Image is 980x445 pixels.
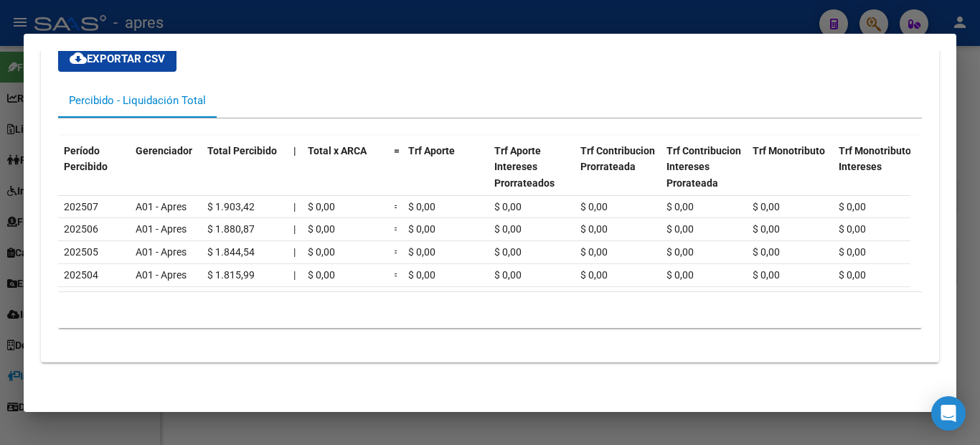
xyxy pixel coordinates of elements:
[839,246,866,258] span: $ 0,00
[747,136,833,215] datatable-header-cell: Trf Monotributo
[308,145,367,156] span: Total x ARCA
[64,223,98,235] span: 202506
[408,145,455,156] span: Trf Aporte
[202,136,288,215] datatable-header-cell: Total Percibido
[839,201,866,212] span: $ 0,00
[293,201,296,212] span: |
[207,269,255,281] span: $ 1.815,99
[580,145,655,173] span: Trf Contribucion Prorrateada
[58,46,176,72] button: Exportar CSV
[494,246,522,258] span: $ 0,00
[839,223,866,235] span: $ 0,00
[136,246,187,258] span: A01 - Apres
[666,269,694,281] span: $ 0,00
[308,246,335,258] span: $ 0,00
[130,136,202,215] datatable-header-cell: Gerenciador
[408,201,435,212] span: $ 0,00
[70,50,87,67] mat-icon: cloud_download
[753,223,780,235] span: $ 0,00
[70,52,165,65] span: Exportar CSV
[753,269,780,281] span: $ 0,00
[64,246,98,258] span: 202505
[494,201,522,212] span: $ 0,00
[402,136,489,215] datatable-header-cell: Trf Aporte
[394,246,400,258] span: =
[64,201,98,212] span: 202507
[293,269,296,281] span: |
[136,269,187,281] span: A01 - Apres
[580,269,608,281] span: $ 0,00
[833,136,919,215] datatable-header-cell: Trf Monotributo Intereses
[288,136,302,215] datatable-header-cell: |
[394,145,400,156] span: =
[580,223,608,235] span: $ 0,00
[293,223,296,235] span: |
[136,201,187,212] span: A01 - Apres
[666,246,694,258] span: $ 0,00
[388,136,402,215] datatable-header-cell: =
[308,269,335,281] span: $ 0,00
[136,145,192,156] span: Gerenciador
[308,223,335,235] span: $ 0,00
[41,11,939,362] div: Aportes y Contribuciones del Afiliado: 27436004597
[839,269,866,281] span: $ 0,00
[666,145,741,189] span: Trf Contribucion Intereses Prorateada
[308,201,335,212] span: $ 0,00
[64,269,98,281] span: 202504
[207,201,255,212] span: $ 1.903,42
[661,136,747,215] datatable-header-cell: Trf Contribucion Intereses Prorateada
[69,93,206,108] div: Percibido - Liquidación Total
[666,223,694,235] span: $ 0,00
[494,223,522,235] span: $ 0,00
[394,223,400,235] span: =
[839,145,911,173] span: Trf Monotributo Intereses
[753,246,780,258] span: $ 0,00
[580,246,608,258] span: $ 0,00
[394,269,400,281] span: =
[408,223,435,235] span: $ 0,00
[408,269,435,281] span: $ 0,00
[489,136,575,215] datatable-header-cell: Trf Aporte Intereses Prorrateados
[494,145,555,189] span: Trf Aporte Intereses Prorrateados
[666,201,694,212] span: $ 0,00
[753,145,825,156] span: Trf Monotributo
[207,246,255,258] span: $ 1.844,54
[931,396,966,431] div: Open Intercom Messenger
[207,145,277,156] span: Total Percibido
[207,223,255,235] span: $ 1.880,87
[580,201,608,212] span: $ 0,00
[136,223,187,235] span: A01 - Apres
[494,269,522,281] span: $ 0,00
[394,201,400,212] span: =
[575,136,661,215] datatable-header-cell: Trf Contribucion Prorrateada
[302,136,388,215] datatable-header-cell: Total x ARCA
[293,246,296,258] span: |
[293,145,296,156] span: |
[408,246,435,258] span: $ 0,00
[753,201,780,212] span: $ 0,00
[64,145,108,173] span: Período Percibido
[58,136,130,215] datatable-header-cell: Período Percibido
